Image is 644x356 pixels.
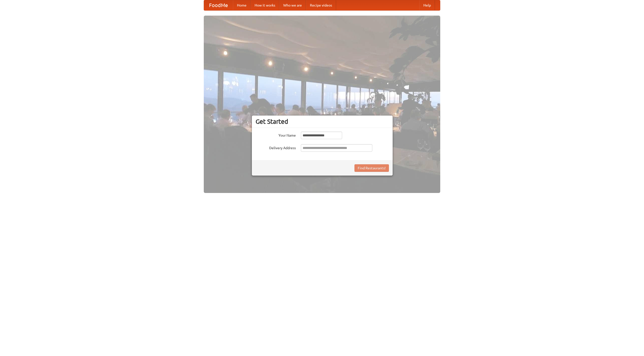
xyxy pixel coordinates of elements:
a: Recipe videos [306,0,336,10]
a: Who we are [279,0,306,10]
h3: Get Started [256,118,389,125]
button: Find Restaurants! [354,164,389,172]
a: Home [233,0,251,10]
a: FoodMe [204,0,233,10]
a: Help [419,0,435,10]
label: Your Name [256,132,296,138]
label: Delivery Address [256,144,296,150]
a: How it works [251,0,279,10]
